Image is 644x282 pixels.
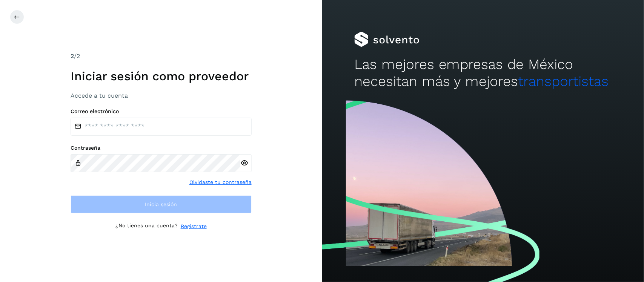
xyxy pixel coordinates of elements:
div: /2 [71,52,252,61]
span: Inicia sesión [145,202,177,207]
h3: Accede a tu cuenta [71,92,252,99]
label: Correo electrónico [71,108,252,115]
a: Regístrate [181,222,207,230]
h1: Iniciar sesión como proveedor [71,69,252,83]
label: Contraseña [71,145,252,151]
button: Inicia sesión [71,195,252,213]
h2: Las mejores empresas de México necesitan más y mejores [354,56,612,90]
span: 2 [71,52,74,60]
span: transportistas [518,73,609,89]
a: Olvidaste tu contraseña [189,178,252,186]
p: ¿No tienes una cuenta? [115,222,178,230]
